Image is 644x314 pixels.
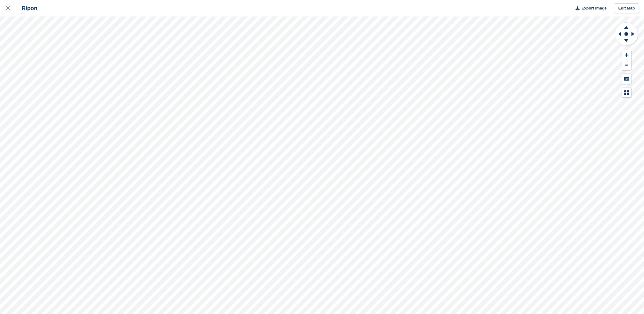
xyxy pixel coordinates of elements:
[572,3,607,13] button: Export Image
[622,74,631,84] button: Keyboard Shortcuts
[614,3,639,13] a: Edit Map
[622,60,631,70] button: Zoom Out
[581,5,606,11] span: Export Image
[622,50,631,60] button: Zoom In
[16,5,37,12] div: Ripon
[622,88,631,98] button: Map Legend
